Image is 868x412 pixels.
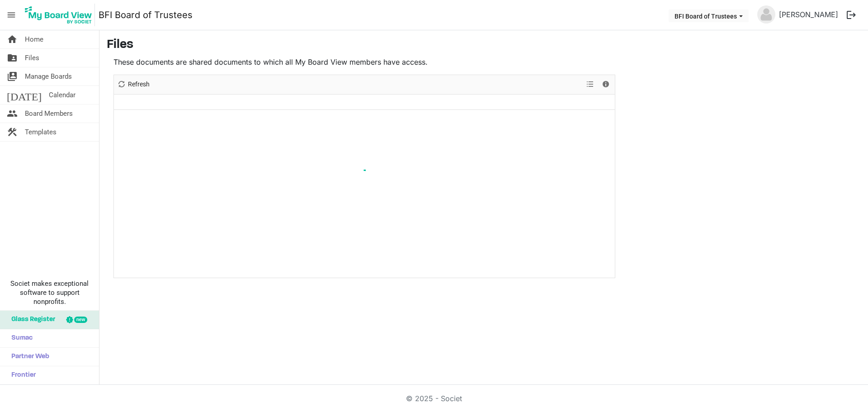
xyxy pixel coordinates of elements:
span: construction [7,123,18,141]
div: new [74,317,87,323]
span: Calendar [49,86,75,104]
span: Frontier [7,366,36,384]
span: Files [25,49,39,67]
button: logout [842,5,861,24]
span: people [7,104,18,123]
a: [PERSON_NAME] [775,5,842,24]
span: Glass Register [7,311,55,329]
span: folder_shared [7,49,18,67]
span: Societ makes exceptional software to support nonprofits. [4,279,95,306]
span: Partner Web [7,348,49,366]
a: © 2025 - Societ [406,394,462,403]
span: Sumac [7,329,33,347]
img: My Board View Logo [22,4,95,26]
span: switch_account [7,67,18,85]
span: home [7,30,18,48]
span: Board Members [25,104,73,123]
button: BFI Board of Trustees dropdownbutton [669,9,749,22]
a: My Board View Logo [22,4,99,26]
span: Manage Boards [25,67,72,85]
span: menu [3,6,20,24]
h3: Files [107,38,861,53]
a: BFI Board of Trustees [99,6,193,24]
span: Templates [25,123,57,141]
span: [DATE] [7,86,42,104]
span: Home [25,30,43,48]
img: no-profile-picture.svg [757,5,775,24]
p: These documents are shared documents to which all My Board View members have access. [113,57,615,67]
